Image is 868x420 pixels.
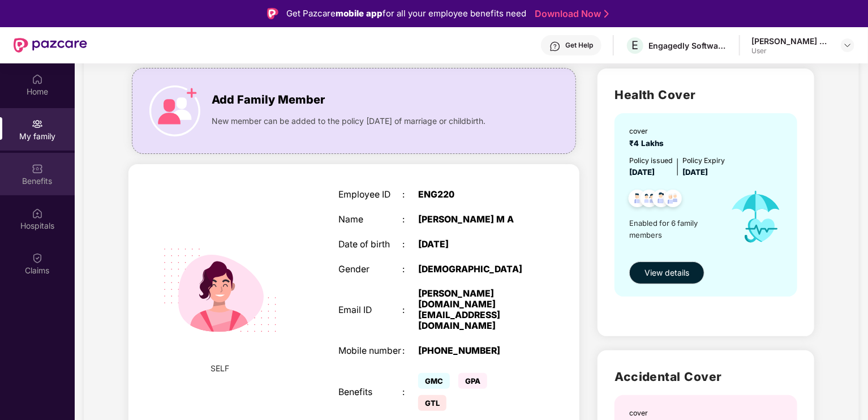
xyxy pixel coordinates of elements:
img: svg+xml;base64,PHN2ZyB4bWxucz0iaHR0cDovL3d3dy53My5vcmcvMjAwMC9zdmciIHdpZHRoPSI0OC45NDMiIGhlaWdodD... [647,186,675,214]
div: [PERSON_NAME] M A [751,36,831,46]
span: GPA [458,373,487,389]
img: New Pazcare Logo [14,38,87,53]
div: Policy issued [629,155,673,166]
div: : [402,387,418,398]
div: Get Pazcare for all your employee benefits need [286,7,526,20]
div: : [402,239,418,250]
span: ₹4 Lakhs [629,139,668,148]
img: svg+xml;base64,PHN2ZyB4bWxucz0iaHR0cDovL3d3dy53My5vcmcvMjAwMC9zdmciIHdpZHRoPSIyMjQiIGhlaWdodD0iMT... [148,218,292,362]
div: Email ID [338,305,402,316]
div: : [402,346,418,357]
span: E [632,38,639,52]
h2: Health Cover [615,85,797,104]
span: View details [644,267,689,279]
button: View details [629,262,704,284]
img: svg+xml;base64,PHN2ZyBpZD0iSGVscC0zMngzMiIgeG1sbnM9Imh0dHA6Ly93d3cudzMub3JnLzIwMDAvc3ZnIiB3aWR0aD... [549,41,561,52]
div: [DEMOGRAPHIC_DATA] [418,264,530,275]
div: Gender [338,264,402,275]
div: Date of birth [338,239,402,250]
img: icon [720,178,792,255]
img: svg+xml;base64,PHN2ZyB3aWR0aD0iMjAiIGhlaWdodD0iMjAiIHZpZXdCb3g9IjAgMCAyMCAyMCIgZmlsbD0ibm9uZSIgeG... [32,118,43,130]
img: Logo [267,8,278,19]
strong: mobile app [336,8,383,19]
div: cover [629,408,673,418]
div: Employee ID [338,190,402,200]
h2: Accidental Cover [615,367,797,386]
img: svg+xml;base64,PHN2ZyB4bWxucz0iaHR0cDovL3d3dy53My5vcmcvMjAwMC9zdmciIHdpZHRoPSI0OC45MTUiIGhlaWdodD... [635,186,663,214]
div: [PERSON_NAME] M A [418,215,530,225]
div: : [402,190,418,200]
div: [DATE] [418,239,530,250]
img: svg+xml;base64,PHN2ZyBpZD0iRHJvcGRvd24tMzJ4MzIiIHhtbG5zPSJodHRwOi8vd3d3LnczLm9yZy8yMDAwL3N2ZyIgd2... [843,41,852,50]
span: SELF [211,362,230,375]
a: Download Now [535,8,605,20]
img: svg+xml;base64,PHN2ZyBpZD0iSG9zcGl0YWxzIiB4bWxucz0iaHR0cDovL3d3dy53My5vcmcvMjAwMC9zdmciIHdpZHRoPS... [32,208,43,219]
div: [PERSON_NAME][DOMAIN_NAME][EMAIL_ADDRESS][DOMAIN_NAME] [418,289,530,331]
div: Policy Expiry [682,155,725,166]
span: GMC [418,373,450,389]
img: svg+xml;base64,PHN2ZyBpZD0iQ2xhaW0iIHhtbG5zPSJodHRwOi8vd3d3LnczLm9yZy8yMDAwL3N2ZyIgd2lkdGg9IjIwIi... [32,252,43,264]
img: svg+xml;base64,PHN2ZyB4bWxucz0iaHR0cDovL3d3dy53My5vcmcvMjAwMC9zdmciIHdpZHRoPSI0OC45NDMiIGhlaWdodD... [659,186,687,214]
div: : [402,305,418,316]
div: User [751,46,831,55]
div: Get Help [565,41,593,50]
span: Add Family Member [212,91,325,109]
div: Engagedly Software India Private Limited [648,40,728,51]
img: svg+xml;base64,PHN2ZyBpZD0iQmVuZWZpdHMiIHhtbG5zPSJodHRwOi8vd3d3LnczLm9yZy8yMDAwL3N2ZyIgd2lkdGg9Ij... [32,163,43,174]
div: cover [629,126,668,136]
span: [DATE] [629,168,655,177]
div: : [402,264,418,275]
span: GTL [418,395,446,411]
span: Enabled for 6 family members [629,217,720,241]
div: Benefits [338,387,402,398]
img: Stroke [604,8,609,20]
span: [DATE] [682,168,708,177]
span: New member can be added to the policy [DATE] of marriage or childbirth. [212,115,485,127]
div: Mobile number [338,346,402,357]
img: icon [149,85,200,136]
div: [PHONE_NUMBER] [418,346,530,357]
div: : [402,215,418,225]
img: svg+xml;base64,PHN2ZyBpZD0iSG9tZSIgeG1sbnM9Imh0dHA6Ly93d3cudzMub3JnLzIwMDAvc3ZnIiB3aWR0aD0iMjAiIG... [32,74,43,85]
div: Name [338,215,402,225]
div: ENG220 [418,190,530,200]
img: svg+xml;base64,PHN2ZyB4bWxucz0iaHR0cDovL3d3dy53My5vcmcvMjAwMC9zdmciIHdpZHRoPSI0OC45NDMiIGhlaWdodD... [624,186,651,214]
